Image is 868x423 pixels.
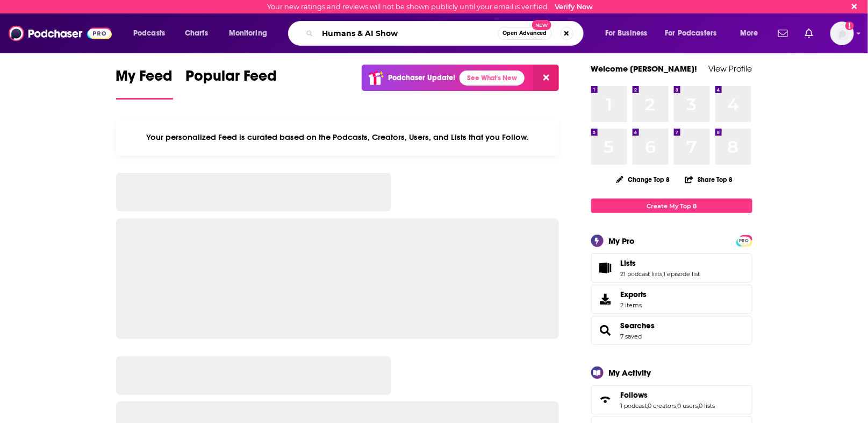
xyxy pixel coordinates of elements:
a: 0 users [678,402,698,410]
a: Searches [595,323,616,338]
a: Charts [178,25,214,42]
a: PRO [738,236,751,244]
button: open menu [126,25,179,42]
a: 0 creators [648,402,677,410]
a: 1 episode list [664,270,700,278]
a: Lists [621,258,700,268]
span: For Podcasters [665,26,717,41]
span: For Business [605,26,648,41]
div: My Activity [609,368,651,378]
a: Show notifications dropdown [801,24,817,43]
a: See What's New [460,70,525,86]
span: Podcasts [133,26,165,41]
span: , [677,402,678,410]
span: My Feed [116,67,173,91]
span: More [740,26,758,41]
button: open menu [733,25,772,42]
a: My Feed [116,67,173,100]
a: Show notifications dropdown [774,24,792,43]
input: Search podcasts, credits, & more... [318,25,498,42]
div: Search podcasts, credits, & more... [298,21,594,46]
a: Follows [595,392,616,407]
span: Exports [621,290,647,299]
a: View Profile [709,64,752,74]
a: Popular Feed [186,67,277,100]
a: Welcome [PERSON_NAME]! [591,64,698,74]
a: 7 saved [621,333,642,340]
a: Verify Now [555,3,593,11]
div: My Pro [609,236,635,246]
button: open menu [658,25,733,42]
img: Podchaser - Follow, Share and Rate Podcasts [9,23,112,44]
a: 0 lists [699,402,715,410]
button: Show profile menu [830,22,854,45]
span: Monitoring [229,26,267,41]
a: 21 podcast lists [621,270,663,278]
span: Lists [591,253,752,283]
a: Lists [595,260,616,276]
p: Podchaser Update! [388,73,455,82]
button: Open AdvancedNew [498,27,552,40]
a: Exports [591,285,752,314]
svg: Email not verified [845,22,854,30]
span: Exports [595,292,616,307]
span: Lists [621,258,636,268]
a: Searches [621,321,655,330]
a: Follows [621,390,715,400]
button: open menu [221,25,281,42]
span: Follows [591,385,752,414]
span: Searches [591,316,752,345]
span: New [532,20,551,30]
span: , [698,402,699,410]
a: 1 podcast [621,402,647,410]
a: Create My Top 8 [591,199,752,213]
span: Follows [621,390,648,400]
span: Popular Feed [186,67,277,91]
span: , [663,270,664,278]
span: Logged in as dresnic [830,22,854,45]
div: Your personalized Feed is curated based on the Podcasts, Creators, Users, and Lists that you Follow. [116,119,559,156]
img: User Profile [830,22,854,45]
span: 2 items [621,301,647,309]
span: Charts [185,26,208,41]
div: Your new ratings and reviews will not be shown publicly until your email is verified. [267,3,593,11]
button: Change Top 8 [610,173,677,186]
button: open menu [598,25,661,42]
span: Open Advanced [503,31,547,36]
span: , [647,402,648,410]
button: Share Top 8 [685,169,733,190]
